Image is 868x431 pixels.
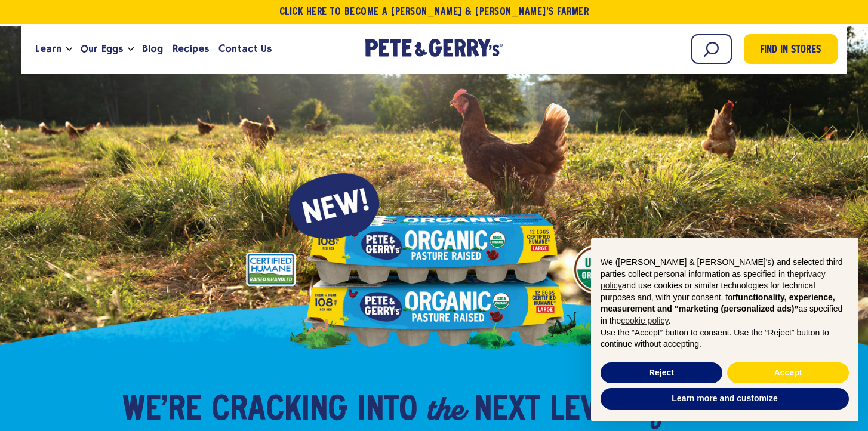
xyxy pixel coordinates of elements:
[66,47,72,51] button: Open the dropdown menu for Learn
[214,33,276,65] a: Contact Us
[76,33,127,65] a: Our Eggs
[601,257,849,327] p: We ([PERSON_NAME] & [PERSON_NAME]'s) and selected third parties collect personal information as s...
[122,393,202,429] span: We’re
[474,393,540,429] span: Next
[691,34,732,64] input: Search
[427,387,464,430] em: the
[218,41,272,56] span: Contact Us
[601,327,849,350] p: Use the “Accept” button to consent. Use the “Reject” button to continue without accepting.
[581,228,868,431] div: Notice
[621,316,668,325] a: cookie policy
[550,393,628,429] span: Level
[358,393,417,429] span: into
[35,41,61,56] span: Learn
[601,362,722,384] button: Reject
[744,34,838,64] a: Find in Stores
[211,393,348,429] span: Cracking
[173,41,209,56] span: Recipes
[168,33,214,65] a: Recipes
[30,33,66,65] a: Learn
[137,33,168,65] a: Blog
[142,41,163,56] span: Blog
[727,362,849,384] button: Accept
[601,388,849,410] button: Learn more and customize
[128,47,134,51] button: Open the dropdown menu for Our Eggs
[760,42,821,59] span: Find in Stores
[81,41,122,56] span: Our Eggs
